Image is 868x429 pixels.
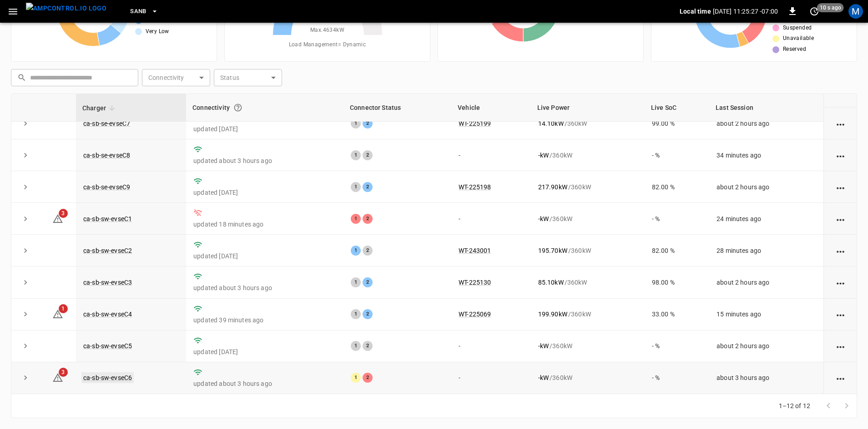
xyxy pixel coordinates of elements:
div: 1 [351,214,361,224]
div: / 360 kW [538,278,637,287]
a: ca-sb-sw-evseC2 [83,247,132,254]
div: / 360 kW [538,246,637,255]
span: Suspended [783,24,812,33]
td: - [451,203,531,235]
td: 34 minutes ago [709,139,823,171]
div: 1 [351,150,361,160]
p: 195.70 kW [538,246,567,255]
td: about 2 hours ago [709,108,823,139]
a: WT-225198 [459,183,491,191]
div: 2 [363,150,373,160]
div: / 360 kW [538,119,637,128]
a: ca-sb-se-evseC7 [83,120,130,127]
div: / 360 kW [538,310,637,319]
button: expand row [19,148,32,162]
p: updated [DATE] [193,124,336,133]
td: - [451,362,531,394]
div: action cell options [835,182,846,192]
div: action cell options [835,151,846,160]
div: action cell options [835,278,846,287]
td: 82.00 % [645,235,709,266]
a: 3 [52,374,63,381]
div: 1 [351,246,361,256]
td: about 3 hours ago [709,362,823,394]
div: action cell options [835,373,846,382]
div: 1 [351,182,361,192]
a: ca-sb-sw-evseC5 [83,342,132,350]
button: expand row [19,180,32,194]
a: ca-sb-sw-evseC1 [83,215,132,222]
div: 2 [363,118,373,128]
button: expand row [19,307,32,321]
p: 217.90 kW [538,182,567,192]
div: / 360 kW [538,214,637,223]
div: action cell options [835,214,846,223]
a: ca-sb-sw-evseC4 [83,311,132,318]
button: set refresh interval [807,4,822,19]
td: 15 minutes ago [709,299,823,330]
div: action cell options [835,87,846,96]
th: Last Session [709,94,823,122]
td: 82.00 % [645,171,709,203]
a: WT-225199 [459,120,491,127]
button: expand row [19,212,32,226]
div: 2 [363,341,373,351]
span: 1 [59,304,68,313]
div: 2 [363,214,373,224]
a: WT-225069 [459,311,491,318]
div: 1 [351,373,361,383]
div: 1 [351,309,361,319]
button: expand row [19,371,32,385]
p: updated about 3 hours ago [193,379,336,388]
span: Unavailable [783,34,814,43]
a: ca-sb-sw-evseC6 [81,372,134,383]
td: 28 minutes ago [709,235,823,266]
td: 33.00 % [645,299,709,330]
a: ca-sb-sw-evseC3 [83,279,132,286]
td: - % [645,330,709,362]
p: updated [DATE] [193,251,336,261]
p: 14.10 kW [538,119,564,128]
div: action cell options [835,310,846,319]
td: - [451,330,531,362]
div: 1 [351,341,361,351]
td: 24 minutes ago [709,203,823,235]
div: 2 [363,182,373,192]
p: - kW [538,151,549,160]
td: - % [645,362,709,394]
p: updated [DATE] [193,188,336,197]
th: Connector Status [343,94,451,122]
p: updated about 3 hours ago [193,156,336,165]
span: Reserved [783,45,806,54]
div: action cell options [835,246,846,255]
span: 10 s ago [817,3,844,12]
td: - [451,139,531,171]
div: 2 [363,373,373,383]
a: ca-sb-se-evseC8 [83,152,130,159]
p: updated 18 minutes ago [193,220,336,229]
div: / 360 kW [538,151,637,160]
div: action cell options [835,341,846,350]
p: updated about 3 hours ago [193,283,336,292]
td: about 2 hours ago [709,330,823,362]
div: 1 [351,277,361,287]
div: 2 [363,277,373,287]
td: - % [645,203,709,235]
button: Connection between the charger and our software. [230,99,246,116]
div: 1 [351,118,361,128]
div: 2 [363,246,373,256]
td: about 2 hours ago [709,266,823,298]
p: 199.90 kW [538,310,567,319]
button: expand row [19,339,32,353]
span: Very Low [146,27,169,36]
span: 3 [59,368,68,377]
th: Live Power [531,94,645,122]
span: Max. 4634 kW [310,26,344,35]
a: WT-243001 [459,247,491,254]
div: 2 [363,309,373,319]
a: ca-sb-se-evseC9 [83,183,130,191]
div: / 360 kW [538,182,637,192]
a: 3 [52,215,63,222]
p: 1–12 of 12 [779,401,811,410]
div: Connectivity [192,99,337,116]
